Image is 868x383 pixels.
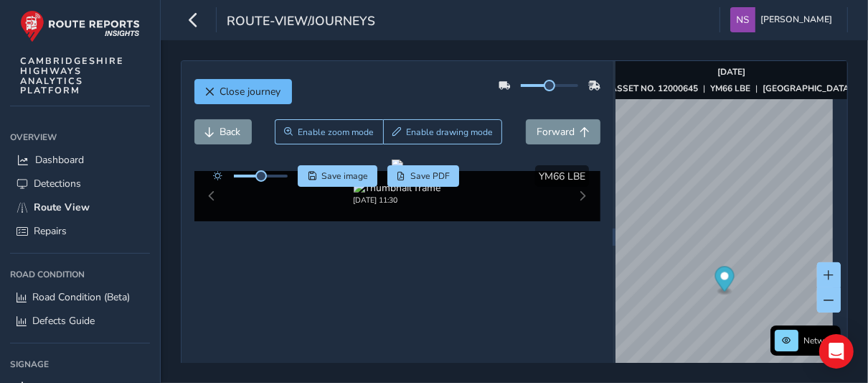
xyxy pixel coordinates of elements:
[10,285,150,309] a: Road Condition (Beta)
[194,79,292,104] button: Close journey
[10,172,150,195] a: Detections
[298,165,377,187] button: Save
[275,119,383,144] button: Zoom
[730,7,837,32] button: [PERSON_NAME]
[710,83,750,94] strong: YM66 LBE
[34,177,81,190] span: Detections
[717,66,745,78] strong: [DATE]
[10,195,150,219] a: Route View
[10,309,150,333] a: Defects Guide
[715,267,735,296] div: Map marker
[406,126,493,138] span: Enable drawing mode
[526,119,600,144] button: Forward
[763,83,852,94] strong: [GEOGRAPHIC_DATA]
[539,170,585,183] span: YM66 LBE
[220,125,241,139] span: Back
[10,126,150,148] div: Overview
[383,119,503,144] button: Draw
[10,148,150,172] a: Dashboard
[819,334,854,369] div: Open Intercom Messenger
[20,10,140,42] img: rr logo
[321,170,368,182] span: Save image
[730,7,755,32] img: diamond-layout
[537,125,575,139] span: Forward
[298,126,374,138] span: Enable zoom mode
[803,335,836,346] span: Network
[227,12,375,32] span: route-view/journeys
[354,181,441,195] img: Thumbnail frame
[34,200,90,214] span: Route View
[32,314,95,328] span: Defects Guide
[194,119,252,144] button: Back
[410,170,450,182] span: Save PDF
[10,219,150,243] a: Repairs
[32,290,130,304] span: Road Condition (Beta)
[760,7,832,32] span: [PERSON_NAME]
[10,264,150,285] div: Road Condition
[610,83,852,94] div: | |
[610,83,698,94] strong: ASSET NO. 12000645
[220,85,281,98] span: Close journey
[354,195,441,206] div: [DATE] 11:30
[34,224,67,238] span: Repairs
[35,153,84,167] span: Dashboard
[387,165,460,187] button: PDF
[20,56,124,96] span: CAMBRIDGESHIRE HIGHWAYS ANALYTICS PLATFORM
[10,354,150,375] div: Signage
